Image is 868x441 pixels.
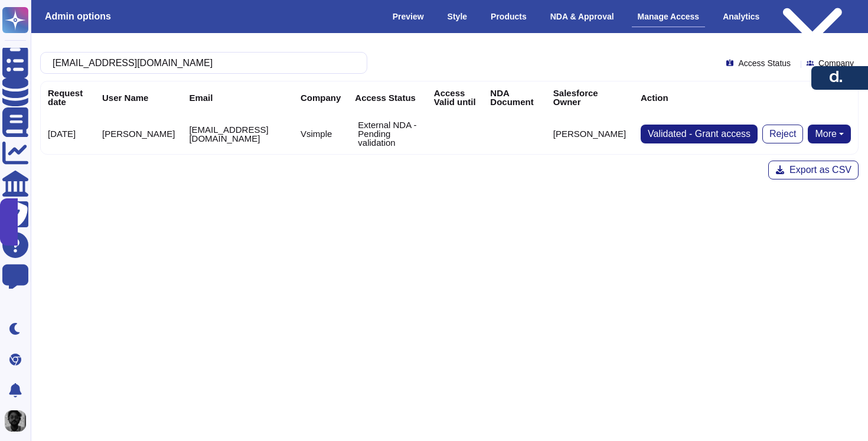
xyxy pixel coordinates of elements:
[546,81,634,113] th: Salesforce Owner
[762,125,803,143] button: Reject
[768,161,859,179] button: Export as CSV
[41,113,95,154] td: [DATE]
[41,81,95,113] th: Request date
[182,81,293,113] th: Email
[717,6,765,27] div: Analytics
[485,6,533,27] div: Products
[95,113,182,154] td: [PERSON_NAME]
[483,81,546,113] th: NDA Document
[641,125,758,143] button: Validated - Grant access
[427,81,484,113] th: Access Valid until
[544,6,620,27] div: NDA & Approval
[47,53,355,73] input: Search by keywords
[387,6,430,27] div: Preview
[442,6,473,27] div: Style
[546,113,634,154] td: [PERSON_NAME]
[648,129,750,139] span: Validated - Grant access
[808,125,851,143] button: More
[293,113,348,154] td: Vsimple
[769,129,796,139] span: Reject
[634,81,858,113] th: Action
[45,11,111,22] h3: Admin options
[818,59,854,67] span: Company
[95,81,182,113] th: User Name
[182,113,293,154] td: [EMAIL_ADDRESS][DOMAIN_NAME]
[348,81,427,113] th: Access Status
[789,165,851,175] span: Export as CSV
[358,120,420,147] p: External NDA - Pending validation
[632,6,706,27] div: Manage Access
[293,81,348,113] th: Company
[738,59,791,67] span: Access Status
